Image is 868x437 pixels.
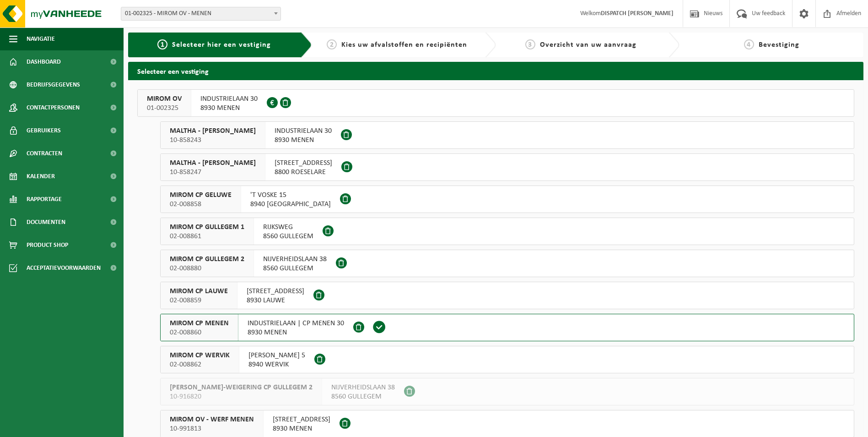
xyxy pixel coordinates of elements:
span: Navigatie [27,27,55,50]
span: Dashboard [27,50,61,73]
span: INDUSTRIELAAN 30 [275,126,332,136]
span: 8800 ROESELARE [275,168,332,177]
span: 10-991813 [170,424,254,433]
span: 8930 MENEN [273,424,330,433]
span: [STREET_ADDRESS] [247,287,304,296]
span: 02-008858 [170,200,232,209]
span: 8940 WERVIK [248,360,305,369]
span: 8560 GULLEGEM [331,392,395,401]
span: Documenten [27,211,65,234]
span: Contracten [27,142,62,165]
span: MIROM CP LAUWE [170,287,228,296]
h2: Selecteer een vestiging [128,62,863,80]
span: Contactpersonen [27,96,80,119]
span: Rapportage [27,188,62,211]
span: MIROM OV [147,94,182,104]
span: 8930 MENEN [248,328,344,337]
span: MIROM CP MENEN [170,319,229,328]
span: 8560 GULLEGEM [263,232,313,241]
span: Bevestiging [759,41,799,49]
button: MIROM OV 01-002325 INDUSTRIELAAN 308930 MENEN [137,89,854,117]
span: MIROM CP WERVIK [170,351,230,360]
span: 'T VOSKE 15 [250,191,331,200]
button: MIROM CP WERVIK 02-008862 [PERSON_NAME] 58940 WERVIK [160,346,854,373]
span: 01-002325 - MIROM OV - MENEN [121,7,280,20]
span: MIROM CP GULLEGEM 2 [170,255,244,264]
span: 1 [157,39,167,49]
span: 8940 [GEOGRAPHIC_DATA] [250,200,331,209]
span: 2 [327,39,337,49]
span: 8930 MENEN [275,136,332,145]
span: 01-002325 - MIROM OV - MENEN [121,7,281,21]
span: 3 [525,39,535,49]
span: Selecteer hier een vestiging [172,41,271,49]
span: 8930 MENEN [200,104,258,113]
span: 8560 GULLEGEM [263,264,327,273]
span: Gebruikers [27,119,61,142]
span: MIROM OV - WERF MENEN [170,415,254,424]
span: Bedrijfsgegevens [27,73,80,96]
span: 02-008880 [170,264,244,273]
button: MIROM CP LAUWE 02-008859 [STREET_ADDRESS]8930 LAUWE [160,282,854,309]
span: [PERSON_NAME] 5 [248,351,305,360]
span: Acceptatievoorwaarden [27,257,101,279]
span: [STREET_ADDRESS] [275,158,332,168]
span: Product Shop [27,234,68,257]
button: MIROM CP GULLEGEM 1 02-008861 RIJKSWEG8560 GULLEGEM [160,218,854,245]
span: Kies uw afvalstoffen en recipiënten [341,41,467,49]
span: 02-008861 [170,232,244,241]
span: RIJKSWEG [263,223,313,232]
span: 02-008859 [170,296,228,305]
button: MIROM CP GULLEGEM 2 02-008880 NIJVERHEIDSLAAN 388560 GULLEGEM [160,250,854,277]
span: 10-858247 [170,168,256,177]
span: 4 [744,39,754,49]
span: Kalender [27,165,55,188]
span: NIJVERHEIDSLAAN 38 [331,383,395,392]
span: 10-916820 [170,392,313,401]
button: MALTHA - [PERSON_NAME] 10-858247 [STREET_ADDRESS]8800 ROESELARE [160,153,854,181]
span: MIROM CP GELUWE [170,191,232,200]
span: 02-008860 [170,328,229,337]
strong: DISPATCH [PERSON_NAME] [601,10,674,17]
button: MALTHA - [PERSON_NAME] 10-858243 INDUSTRIELAAN 308930 MENEN [160,121,854,149]
span: MALTHA - [PERSON_NAME] [170,158,256,168]
span: [STREET_ADDRESS] [273,415,330,424]
span: 8930 LAUWE [247,296,304,305]
button: MIROM CP MENEN 02-008860 INDUSTRIELAAN | CP MENEN 308930 MENEN [160,314,854,341]
button: MIROM CP GELUWE 02-008858 'T VOSKE 158940 [GEOGRAPHIC_DATA] [160,186,854,213]
span: INDUSTRIELAAN 30 [200,94,258,104]
span: MALTHA - [PERSON_NAME] [170,126,256,136]
span: 10-858243 [170,136,256,145]
span: MIROM CP GULLEGEM 1 [170,223,244,232]
span: 02-008862 [170,360,230,369]
span: INDUSTRIELAAN | CP MENEN 30 [248,319,344,328]
span: Overzicht van uw aanvraag [540,41,636,49]
span: NIJVERHEIDSLAAN 38 [263,255,327,264]
span: [PERSON_NAME]-WEIGERING CP GULLEGEM 2 [170,383,313,392]
span: 01-002325 [147,104,182,113]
